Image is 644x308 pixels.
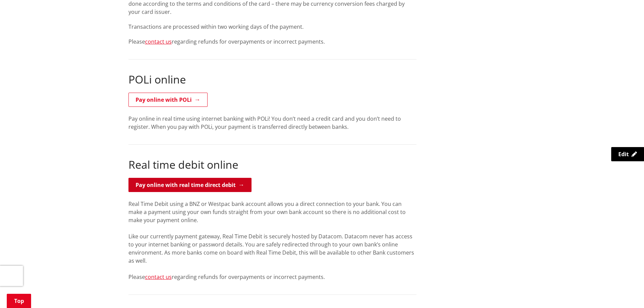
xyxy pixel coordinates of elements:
[128,200,416,224] p: Real Time Debit using a BNZ or Westpac bank account allows you a direct connection to your bank. ...
[128,23,416,31] p: Transactions are processed within two working days of the payment.
[128,93,208,107] a: Pay online with POLi
[128,115,416,131] p: Pay online in real time using internet banking with POLi! You don’t need a credit card and you do...
[128,232,416,265] p: Like our currently payment gateway, Real Time Debit is securely hosted by Datacom. Datacom never ...
[128,178,252,192] a: Pay online with real time direct debit
[611,147,644,161] a: Edit
[128,73,416,86] h2: POLi online
[128,158,416,171] h2: Real time debit online
[145,273,172,281] a: contact us
[128,38,416,46] p: Please regarding refunds for overpayments or incorrect payments.
[128,273,416,281] p: Please regarding refunds for overpayments or incorrect payments.
[7,294,31,308] a: Top
[145,38,172,45] a: contact us
[618,150,629,158] span: Edit
[613,280,637,304] iframe: Messenger Launcher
